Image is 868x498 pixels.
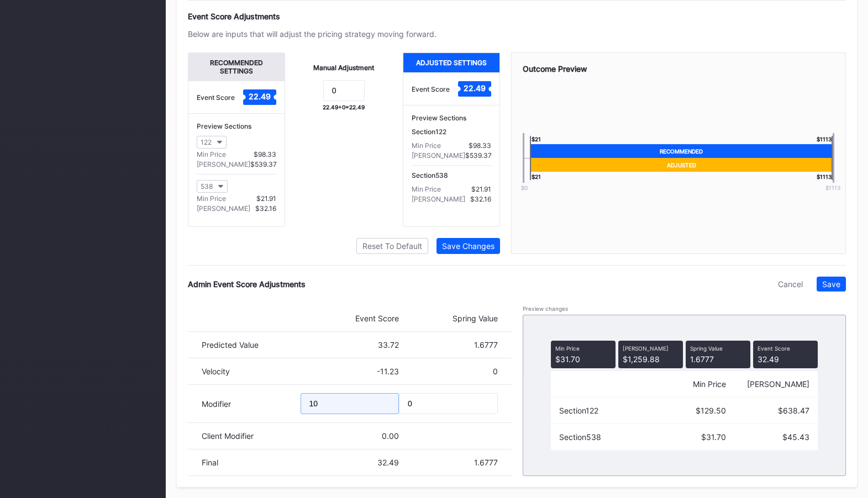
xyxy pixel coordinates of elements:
[197,194,226,203] div: Min Price
[817,172,833,180] div: $ 1113
[523,305,846,312] div: Preview changes
[197,150,226,158] div: Min Price
[623,345,678,352] div: [PERSON_NAME]
[399,340,498,349] div: 1.6777
[188,279,306,289] div: Admin Event Score Adjustments
[618,341,683,368] div: $1,259.88
[412,141,441,150] div: Min Price
[822,279,840,289] div: Save
[778,279,803,289] div: Cancel
[530,172,540,180] div: $ 21
[197,93,235,102] div: Event Score
[301,314,399,323] div: Event Score
[412,195,465,203] div: [PERSON_NAME]
[530,136,540,144] div: $ 21
[202,431,301,441] div: Client Modifier
[255,204,276,213] div: $32.16
[197,122,276,130] div: Preview Sections
[464,83,486,93] text: 22.49
[726,379,809,389] div: [PERSON_NAME]
[301,367,399,376] div: -11.23
[643,379,726,389] div: Min Price
[202,340,301,349] div: Predicted Value
[530,158,833,172] div: Adjusted
[201,182,213,190] div: 538
[188,29,436,39] div: Below are inputs that will adjust the pricing strategy moving forward.
[301,340,399,349] div: 33.72
[197,136,227,149] button: 122
[399,367,498,376] div: 0
[551,341,616,368] div: $31.70
[197,180,228,193] button: 538
[188,12,846,21] div: Event Score Adjustments
[356,238,428,254] button: Reset To Default
[643,432,726,442] div: $31.70
[559,432,643,442] div: Section 538
[301,458,399,467] div: 32.49
[202,458,301,467] div: Final
[412,85,450,93] div: Event Score
[362,241,422,251] div: Reset To Default
[202,399,301,409] div: Modifier
[757,345,813,352] div: Event Score
[412,185,441,193] div: Min Price
[690,345,746,352] div: Spring Value
[412,171,491,179] div: Section 538
[523,64,835,73] div: Outcome Preview
[301,431,399,441] div: 0.00
[250,160,277,168] div: $539.37
[412,151,465,160] div: [PERSON_NAME]
[403,53,499,72] div: Adjusted Settings
[813,184,852,191] div: $ 1113
[726,432,809,442] div: $45.43
[817,136,833,144] div: $ 1113
[201,138,212,146] div: 122
[772,277,808,292] button: Cancel
[254,150,276,158] div: $98.33
[465,151,492,160] div: $539.37
[188,53,285,81] div: Recommended Settings
[442,241,495,251] div: Save Changes
[436,238,500,254] button: Save Changes
[249,92,271,101] text: 22.49
[399,314,498,323] div: Spring Value
[412,114,491,122] div: Preview Sections
[202,367,301,376] div: Velocity
[256,194,276,203] div: $21.91
[559,406,643,415] div: Section 122
[469,141,491,150] div: $98.33
[753,341,818,368] div: 32.49
[686,341,750,368] div: 1.6777
[197,160,250,168] div: [PERSON_NAME]
[726,406,809,415] div: $638.47
[412,128,491,136] div: Section 122
[471,185,491,193] div: $21.91
[313,63,374,72] div: Manual Adjustment
[323,104,365,110] div: 22.49 + 0 = 22.49
[817,277,846,292] button: Save
[470,195,491,203] div: $32.16
[643,406,726,415] div: $129.50
[555,345,611,352] div: Min Price
[399,458,498,467] div: 1.6777
[530,144,833,158] div: Recommended
[197,204,250,213] div: [PERSON_NAME]
[505,184,544,191] div: $0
